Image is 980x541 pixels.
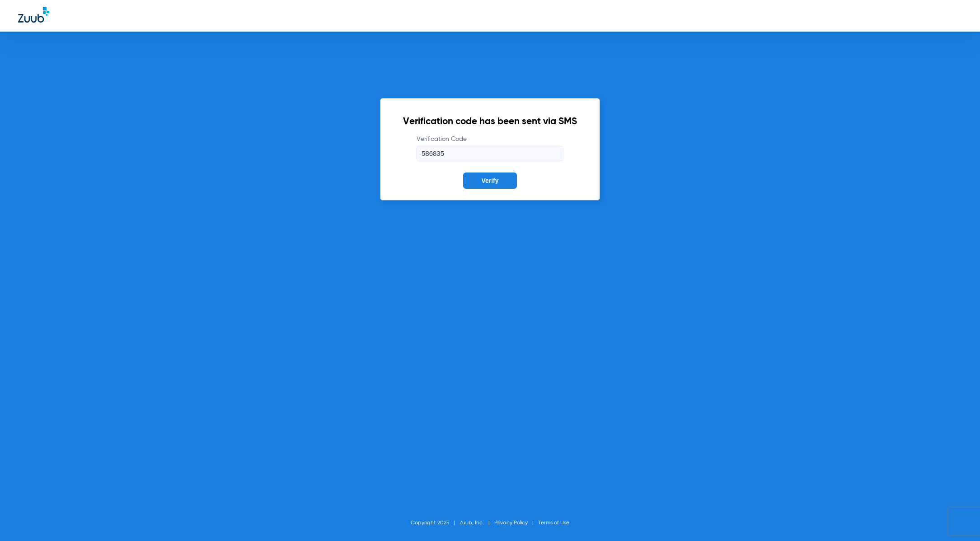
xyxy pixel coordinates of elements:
h2: Verification code has been sent via SMS [403,117,577,126]
span: Verify [481,177,498,184]
label: Verification Code [417,135,563,161]
button: Verify [463,173,516,189]
iframe: Chat Widget [935,498,980,541]
li: Copyright 2025 [411,518,460,527]
a: Terms of Use [538,520,569,526]
li: Zuub, Inc. [460,518,494,527]
input: Verification Code [417,146,563,161]
img: Zuub Logo [18,7,49,23]
a: Privacy Policy [494,520,528,526]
